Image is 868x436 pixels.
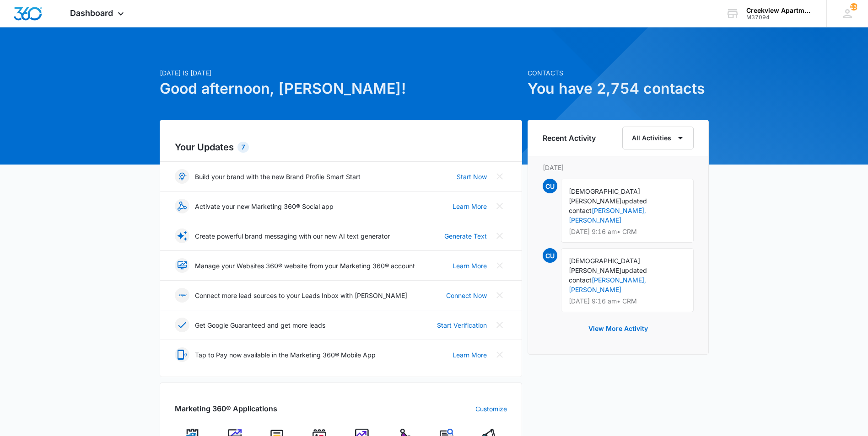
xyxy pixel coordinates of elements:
p: Connect more lead sources to your Leads Inbox with [PERSON_NAME] [195,291,407,300]
a: Learn More [453,350,487,360]
p: Manage your Websites 360® website from your Marketing 360® account [195,261,415,271]
span: 130 [850,3,857,11]
p: Tap to Pay now available in the Marketing 360® Mobile App [195,350,376,360]
p: Contacts [528,68,709,78]
button: All Activities [622,127,694,149]
a: Learn More [453,261,487,271]
button: Close [492,318,507,332]
button: Close [492,199,507,213]
button: Close [492,229,507,243]
button: Close [492,258,507,273]
button: View More Activity [579,318,657,340]
button: Close [492,288,507,303]
span: CU [543,248,557,263]
a: [PERSON_NAME], [PERSON_NAME] [569,207,646,224]
a: Start Verification [437,320,487,330]
a: Generate Text [444,231,487,241]
a: Learn More [453,202,487,211]
button: Close [492,169,507,184]
div: account name [746,7,813,14]
div: account id [746,14,813,21]
div: 7 [237,142,249,153]
button: Close [492,347,507,362]
p: [DATE] 9:16 am • CRM [569,298,686,304]
h1: Good afternoon, [PERSON_NAME]! [160,78,522,100]
h6: Recent Activity [543,133,596,144]
a: [PERSON_NAME], [PERSON_NAME] [569,276,646,293]
span: CU [543,179,557,193]
p: [DATE] [543,163,694,172]
a: Start Now [457,172,487,181]
p: Build your brand with the new Brand Profile Smart Start [195,172,361,181]
span: Dashboard [70,8,113,18]
p: [DATE] 9:16 am • CRM [569,229,686,235]
span: [DEMOGRAPHIC_DATA][PERSON_NAME] [569,187,640,205]
a: Customize [475,404,507,414]
div: notifications count [850,3,857,11]
p: Get Google Guaranteed and get more leads [195,320,325,330]
h2: Marketing 360® Applications [175,403,277,414]
p: [DATE] is [DATE] [160,68,522,78]
span: [DEMOGRAPHIC_DATA][PERSON_NAME] [569,257,640,274]
h1: You have 2,754 contacts [528,78,709,100]
p: Create powerful brand messaging with our new AI text generator [195,231,390,241]
a: Connect Now [446,291,487,300]
h2: Your Updates [175,140,507,154]
p: Activate your new Marketing 360® Social app [195,202,334,211]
